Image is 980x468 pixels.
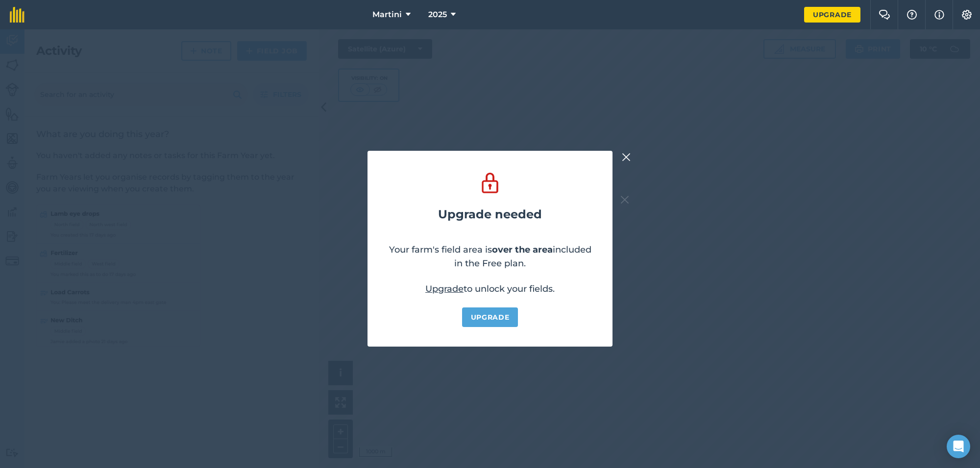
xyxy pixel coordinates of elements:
[934,9,944,21] img: svg+xml;base64,PHN2ZyB4bWxucz0iaHR0cDovL3d3dy53My5vcmcvMjAwMC9zdmciIHdpZHRoPSIxNyIgaGVpZ2h0PSIxNy...
[425,282,555,296] p: to unlock your fields.
[961,10,973,20] img: A cog icon
[425,283,464,294] a: Upgrade
[492,244,553,255] strong: over the area
[906,10,918,20] img: A question mark icon
[804,7,860,23] a: Upgrade
[462,307,518,327] a: Upgrade
[428,9,447,21] span: 2025
[879,10,890,20] img: Two speech bubbles overlapping with the left bubble in the forefront
[372,9,402,21] span: Martini
[622,151,631,163] img: svg+xml;base64,PHN2ZyB4bWxucz0iaHR0cDovL3d3dy53My5vcmcvMjAwMC9zdmciIHdpZHRoPSIyMiIgaGVpZ2h0PSIzMC...
[438,208,542,221] h2: Upgrade needed
[387,243,593,270] p: Your farm's field area is included in the Free plan.
[947,435,970,458] div: Open Intercom Messenger
[10,7,24,23] img: fieldmargin Logo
